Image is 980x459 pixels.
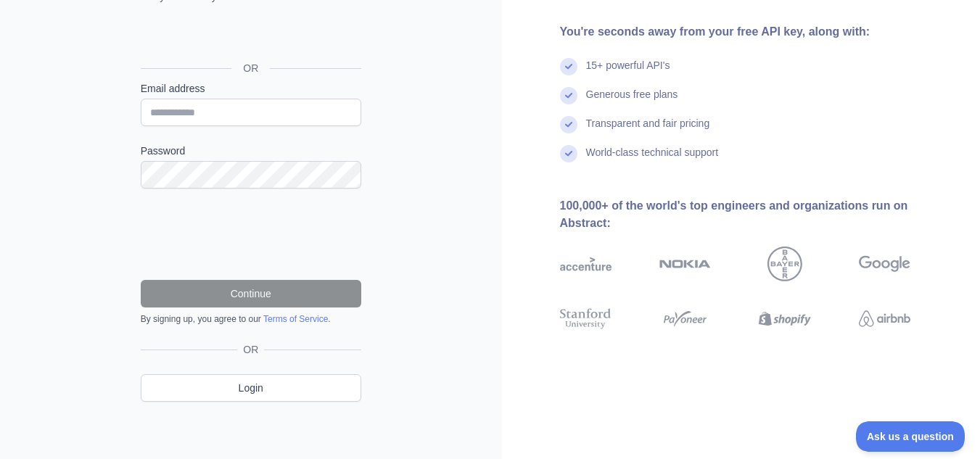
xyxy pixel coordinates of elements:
[141,144,361,158] label: Password
[586,116,710,145] div: Transparent and fair pricing
[141,81,361,96] label: Email address
[586,145,719,174] div: World-class technical support
[659,247,711,281] img: nokia
[141,280,361,307] button: Continue
[263,314,328,324] a: Terms of Service
[141,374,361,402] a: Login
[586,87,678,116] div: Generous free plans
[859,306,910,332] img: airbnb
[659,306,711,332] img: payoneer
[141,206,361,262] iframe: reCAPTCHA
[133,20,366,51] iframe: Sign in with Google Button
[859,247,910,281] img: google
[586,58,670,87] div: 15+ powerful API's
[231,61,270,75] span: OR
[560,23,958,41] div: You're seconds away from your free API key, along with:
[560,116,577,133] img: check mark
[237,342,264,357] span: OR
[560,306,612,332] img: stanford university
[560,87,577,104] img: check mark
[560,197,958,232] div: 100,000+ of the world's top engineers and organizations run on Abstract:
[560,247,612,281] img: accenture
[560,58,577,75] img: check mark
[759,306,810,332] img: shopify
[141,313,361,325] div: By signing up, you agree to our .
[856,421,965,452] iframe: Toggle Customer Support
[560,145,577,162] img: check mark
[767,247,802,281] img: bayer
